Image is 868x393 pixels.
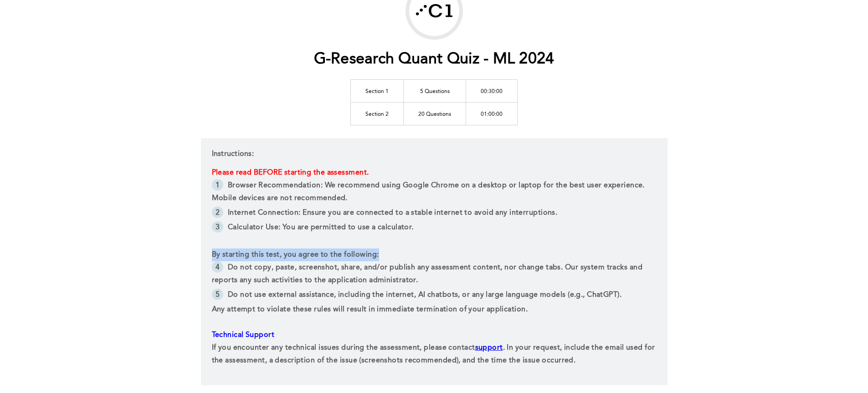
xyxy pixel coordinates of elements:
span: Internet Connection: Ensure you are connected to a stable internet to avoid any interruptions. [228,209,557,217]
span: By starting this test, you agree to the following: [212,251,379,259]
td: 20 Questions [404,102,466,125]
h1: G-Research Quant Quiz - ML 2024 [314,50,555,69]
span: Do not use external assistance, including the internet, AI chatbots, or any large language models... [228,291,621,299]
div: Instructions: [201,138,668,385]
span: Technical Support [212,331,274,339]
span: Calculator Use: You are permitted to use a calculator. [228,224,414,231]
span: Please read BEFORE starting the assessment. [212,169,369,176]
td: 00:30:00 [466,79,518,102]
span: . In your request, include the email used for the assessment, a description of the issue (screens... [212,344,657,364]
td: Section 1 [351,79,404,102]
span: Browser Recommendation: We recommend using Google Chrome on a desktop or laptop for the best user... [212,182,647,202]
span: Any attempt to violate these rules will result in immediate termination of your application. [212,306,528,313]
a: support [475,344,503,352]
td: Section 2 [351,102,404,125]
span: Do not copy, paste, screenshot, share, and/or publish any assessment content, nor change tabs. Ou... [212,264,645,284]
td: 5 Questions [404,79,466,102]
td: 01:00:00 [466,102,518,125]
span: If you encounter any technical issues during the assessment, please contact [212,344,475,352]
